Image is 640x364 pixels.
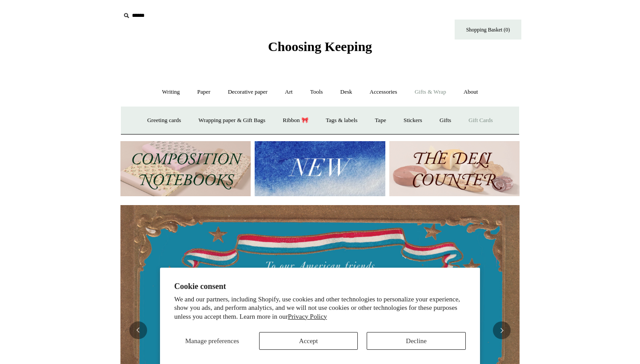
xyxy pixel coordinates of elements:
img: New.jpg__PID:f73bdf93-380a-4a35-bcfe-7823039498e1 [255,141,385,197]
a: Accessories [362,80,405,104]
p: We and our partners, including Shopify, use cookies and other technologies to personalize your ex... [174,295,466,321]
a: Paper [189,80,219,104]
a: Writing [154,80,188,104]
button: Accept [259,332,358,350]
a: Wrapping paper & Gift Bags [191,109,273,132]
span: Choosing Keeping [268,39,372,54]
img: The Deli Counter [389,141,520,197]
a: Tags & labels [318,109,365,132]
a: Ribbon 🎀 [275,109,316,132]
a: About [456,80,486,104]
a: Gifts & Wrap [407,80,454,104]
h2: Cookie consent [174,282,466,291]
a: Tools [302,80,331,104]
a: Tape [367,109,394,132]
button: Decline [367,332,466,350]
a: Art [277,80,300,104]
span: Manage preferences [185,337,239,344]
button: Previous [129,321,147,339]
a: Gift Cards [460,109,501,132]
a: Decorative paper [220,80,276,104]
a: Choosing Keeping [268,46,372,52]
a: Desk [332,80,360,104]
a: Stickers [396,109,430,132]
a: Shopping Basket (0) [455,20,521,40]
img: 202302 Composition ledgers.jpg__PID:69722ee6-fa44-49dd-a067-31375e5d54ec [120,141,251,197]
a: Greeting cards [139,109,189,132]
a: Gifts [432,109,459,132]
button: Next [493,321,511,339]
button: Manage preferences [174,332,250,350]
a: Privacy Policy [288,313,327,320]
